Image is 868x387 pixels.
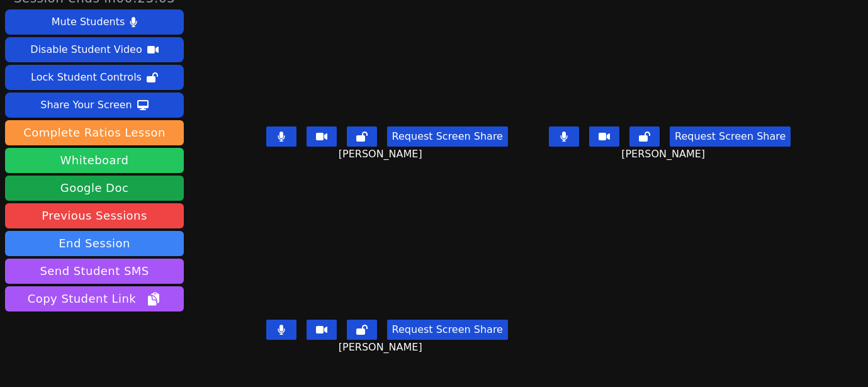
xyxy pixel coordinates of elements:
a: Google Doc [5,176,184,201]
div: Share Your Screen [40,95,132,115]
div: Lock Student Controls [31,67,142,87]
button: Send Student SMS [5,259,184,284]
button: Lock Student Controls [5,65,184,90]
button: Disable Student Video [5,37,184,62]
button: End Session [5,231,184,256]
span: [PERSON_NAME] [339,340,426,355]
span: [PERSON_NAME] [339,147,426,162]
a: Previous Sessions [5,203,184,228]
button: Complete Ratios Lesson [5,120,184,145]
button: Share Your Screen [5,93,184,118]
button: Whiteboard [5,148,184,173]
span: Copy Student Link [28,290,161,308]
button: Copy Student Link [5,286,184,311]
button: Mute Students [5,9,184,35]
div: Mute Students [52,12,125,32]
button: Request Screen Share [670,126,791,147]
button: Request Screen Share [387,126,508,147]
button: Request Screen Share [387,320,508,340]
div: Disable Student Video [30,40,142,60]
span: [PERSON_NAME] [621,147,708,162]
